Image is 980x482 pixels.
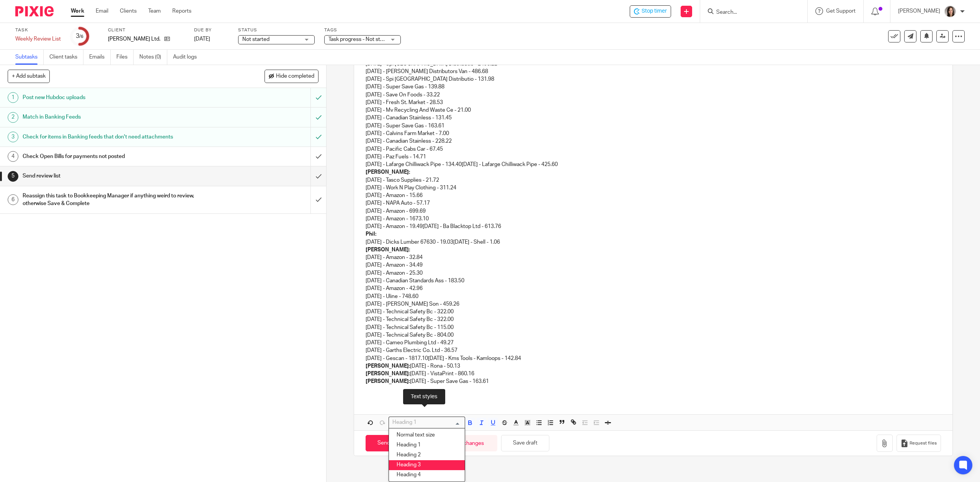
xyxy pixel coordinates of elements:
[366,52,941,168] p: [DATE] - Spi [GEOGRAPHIC_DATA] Distributio - 2496.22 [DATE] - [PERSON_NAME] Distributors Van - 48...
[242,37,269,42] span: Not started
[910,440,937,446] span: Request files
[139,50,167,65] a: Notes (0)
[116,50,134,65] a: Files
[23,111,209,123] h1: Match in Banking Feeds
[366,362,941,370] p: [DATE] - Rona - 50.13
[8,112,18,123] div: 2
[15,35,61,43] div: Weekly Review List
[328,37,401,42] span: Task progress - Not started + 1
[172,7,191,15] a: Reports
[501,435,549,451] button: Save draft
[8,171,18,182] div: 5
[366,246,941,362] p: [DATE] - Amazon - 32.84 [DATE] - Amazon - 34.49 [DATE] - Amazon - 25.30 [DATE] - Canadian Standar...
[366,378,941,385] p: [DATE] - Super Save Gas - 163.61
[944,5,956,18] img: Danielle%20photo.jpg
[8,194,18,205] div: 6
[389,450,465,460] li: Heading 2
[89,50,111,65] a: Emails
[8,132,18,142] div: 3
[389,417,465,428] div: Search for option
[826,8,856,14] span: Get Support
[79,34,83,39] small: /6
[148,7,161,15] a: Team
[23,92,209,103] h1: Post new Hubdoc uploads
[49,50,83,65] a: Client tasks
[389,430,465,440] li: Normal text size
[390,418,461,427] input: Search for option
[265,70,318,83] button: Hide completed
[8,70,50,83] button: + Add subtask
[630,5,671,18] div: TG Schulz Ltd. - Weekly Review List
[108,35,160,43] p: [PERSON_NAME] Ltd.
[194,27,229,33] label: Due by
[8,92,18,103] div: 1
[96,7,108,15] a: Email
[366,379,410,384] strong: [PERSON_NAME]:
[715,9,784,16] input: Search
[276,73,314,80] span: Hide completed
[366,247,410,252] strong: [PERSON_NAME]:
[15,50,44,65] a: Subtasks
[324,27,401,33] label: Tags
[366,169,410,175] strong: [PERSON_NAME]:
[71,7,84,15] a: Work
[194,36,210,42] span: [DATE]
[366,230,941,246] p: [DATE] - Dicks Lumber 67630 - 19.03 [DATE] - Shell - 1.06
[76,32,83,41] div: 3
[898,7,940,15] p: [PERSON_NAME]
[366,435,402,451] input: Send
[23,131,209,143] h1: Check for items in Banking feeds that don't need attachments
[389,460,465,470] li: Heading 3
[389,470,465,480] li: Heading 4
[366,231,376,237] strong: Phil:
[366,168,941,230] p: [DATE] - Tasco Supplies - 21.72 [DATE] - Work N Play Clothing - 311.24 [DATE] - Amazon - 15.66 [D...
[389,440,465,450] li: Heading 1
[23,190,209,210] h1: Reassign this task to Bookkeeping Manager if anything weird to review, otherwise Save & Complete
[8,151,18,162] div: 4
[366,371,410,376] strong: [PERSON_NAME]:
[897,435,941,452] button: Request files
[173,50,203,65] a: Audit logs
[23,170,209,182] h1: Send review list
[23,151,209,162] h1: Check Open Bills for payments not posted
[108,27,185,33] label: Client
[366,370,941,378] p: [DATE] - VistaPrint - 860.16
[366,363,410,369] strong: [PERSON_NAME]:
[15,27,61,33] label: Task
[642,7,667,15] span: Stop timer
[238,27,315,33] label: Status
[120,7,137,15] a: Clients
[15,6,54,16] img: Pixie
